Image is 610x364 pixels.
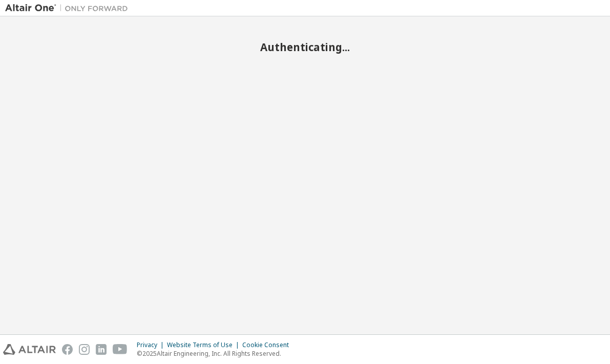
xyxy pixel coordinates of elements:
div: Privacy [137,341,167,349]
img: facebook.svg [62,344,73,355]
h2: Authenticating... [5,40,605,54]
div: Website Terms of Use [167,341,242,349]
p: © 2025 Altair Engineering, Inc. All Rights Reserved. [137,349,295,358]
img: Altair One [5,3,133,13]
img: linkedin.svg [96,344,107,355]
div: Cookie Consent [242,341,295,349]
img: altair_logo.svg [3,344,56,355]
img: instagram.svg [79,344,90,355]
img: youtube.svg [113,344,128,355]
